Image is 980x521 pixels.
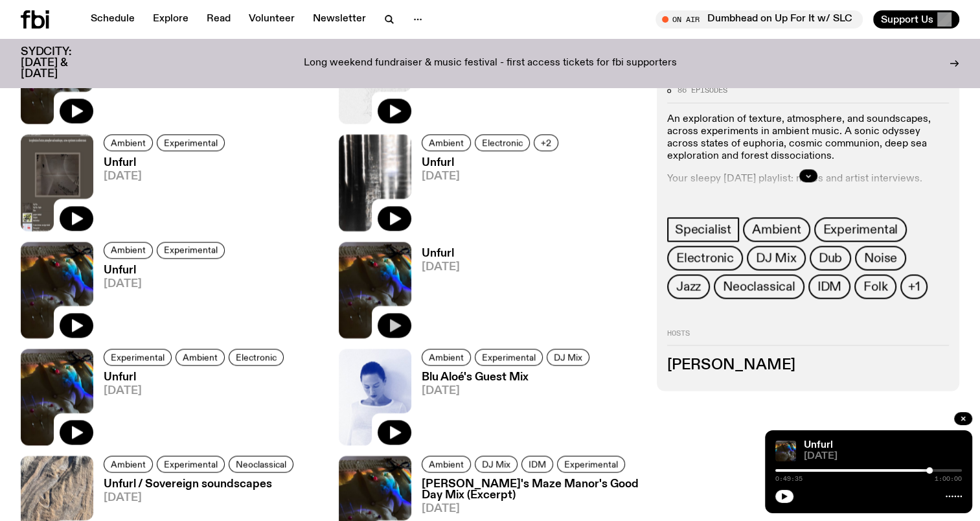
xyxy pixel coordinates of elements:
span: Ambient [429,352,464,362]
a: Ambient [743,217,810,242]
span: DJ Mix [482,459,510,469]
span: Neoclassical [723,279,795,294]
span: [DATE] [422,386,593,397]
span: +1 [908,279,920,294]
a: Ambient [104,456,153,472]
a: Ambient [176,349,225,365]
a: Unfurl[DATE] [93,265,229,338]
a: Experimental [104,349,172,365]
span: [DATE] [104,386,288,397]
h3: [PERSON_NAME] [667,358,949,373]
h3: Unfurl [104,265,229,276]
span: Ambient [111,459,146,469]
span: Experimental [482,352,536,362]
button: On AirDumbhead on Up For It w/ SLC [655,10,863,29]
span: Experimental [111,352,165,362]
span: Electronic [236,352,277,362]
a: Newsletter [305,10,374,29]
a: IDM [521,456,553,472]
span: IDM [817,279,841,294]
a: Explore [145,10,196,29]
a: Unfurl[DATE] [411,248,460,338]
h2: Hosts [667,330,949,345]
a: Jazz [667,274,710,299]
h3: Blu Aloé's Guest Mix [422,372,593,383]
span: DJ Mix [554,352,582,362]
a: Blu Aloé's Guest Mix[DATE] [411,372,593,445]
span: DJ Mix [756,251,797,265]
h3: Unfurl [422,248,460,259]
a: Unfurl [804,440,833,450]
a: Noise [855,246,906,270]
a: Neoclassical [714,274,804,299]
button: +2 [534,134,558,151]
span: 0:49:35 [775,476,803,482]
a: Experimental [157,134,225,151]
span: Electronic [676,251,734,265]
a: DJ Mix [547,349,589,365]
p: Long weekend fundraiser & music festival - first access tickets for fbi supporters [304,58,677,69]
a: Experimental [475,349,543,365]
a: Neoclassical [229,456,293,472]
a: Electronic [229,349,284,365]
span: [DATE] [804,452,962,461]
span: Experimental [823,222,898,237]
a: Read [199,10,238,29]
a: Ambient [422,456,471,472]
a: Unfurl[DATE] [93,157,229,231]
span: 1:00:00 [935,476,962,482]
span: Ambient [183,352,218,362]
a: Ambient [104,242,153,259]
span: Experimental [164,137,218,147]
span: Specialist [675,222,731,237]
h3: Unfurl [104,372,288,383]
span: Dub [819,251,842,265]
span: Ambient [429,459,464,469]
span: Experimental [564,459,618,469]
span: IDM [529,459,546,469]
span: Experimental [164,459,218,469]
a: Experimental [157,456,225,472]
span: Jazz [676,279,701,294]
a: Electronic [667,246,743,270]
a: IDM [808,274,850,299]
h3: [PERSON_NAME]'s Maze Manor's Good Day Mix (Excerpt) [422,479,641,501]
span: Neoclassical [236,459,286,469]
a: Schedule [83,10,142,29]
h3: SYDCITY: [DATE] & [DATE] [21,47,104,80]
a: DJ Mix [747,246,806,270]
span: 86 episodes [678,87,727,94]
img: A piece of fabric is pierced by sewing pins with different coloured heads, a rainbow light is cas... [775,441,796,461]
p: An exploration of texture, atmosphere, and soundscapes, across experiments in ambient music. A so... [667,113,949,163]
img: A piece of fabric is pierced by sewing pins with different coloured heads, a rainbow light is cas... [21,349,93,445]
span: Folk [863,279,887,294]
a: Specialist [667,217,739,242]
span: Experimental [164,245,218,255]
span: [DATE] [422,504,641,515]
a: Experimental [814,217,907,242]
a: Ambient [422,134,471,151]
a: Unfurl[DATE] [93,372,288,445]
span: Ambient [429,137,464,147]
span: Noise [864,251,897,265]
a: Electronic [475,134,530,151]
span: Ambient [111,137,146,147]
span: Ambient [752,222,801,237]
span: [DATE] [422,262,460,273]
h3: Unfurl [104,157,229,168]
h3: Unfurl [422,157,562,168]
a: Folk [854,274,896,299]
a: Volunteer [241,10,302,29]
a: Ambient [104,134,153,151]
button: +1 [900,274,928,299]
span: Support Us [881,14,933,25]
span: [DATE] [104,171,229,182]
span: Electronic [482,137,523,147]
a: DJ Mix [475,456,518,472]
span: [DATE] [422,171,562,182]
span: Ambient [111,245,146,255]
a: Experimental [157,242,225,259]
span: [DATE] [104,492,297,504]
h3: Unfurl / Sovereign soundscapes [104,479,297,490]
